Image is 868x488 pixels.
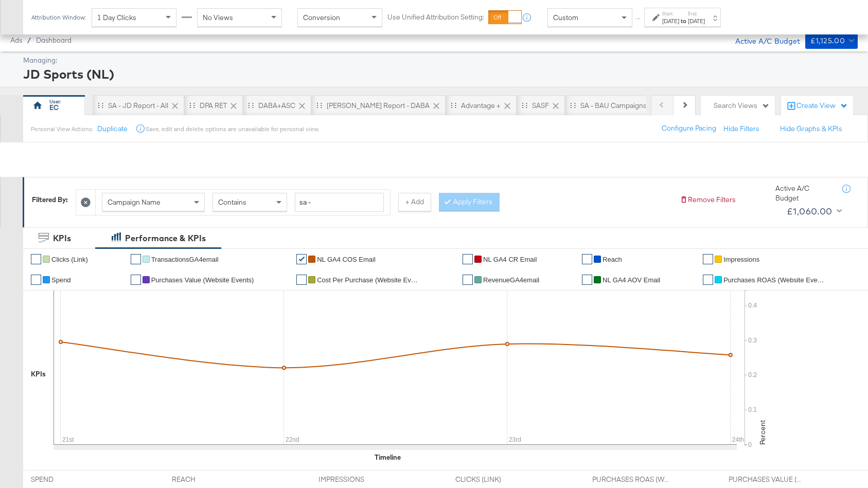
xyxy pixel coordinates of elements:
[723,256,759,263] span: Impressions
[680,195,736,205] button: Remove Filters
[633,17,643,21] span: ↑
[316,102,322,108] div: Drag to reorder tab
[51,276,71,284] span: Spend
[108,197,161,207] span: Campaign Name
[31,254,41,264] a: ✔
[580,101,647,111] div: SA - BAU Campaigns
[796,101,848,111] div: Create View
[146,125,319,133] div: Save, edit and delete options are unavailable for personal view.
[483,276,539,284] span: RevenueGA4email
[98,102,103,108] div: Drag to reorder tab
[31,14,86,21] div: Attribution Window:
[455,475,533,484] span: CLICKS (LINK)
[108,101,168,111] div: SA - JD Report - All
[714,101,770,111] div: Search Views
[463,254,473,264] a: ✔
[703,254,713,264] a: ✔
[592,475,669,484] span: PURCHASES ROAS (WEBSITE EVENTS)
[151,276,254,284] span: Purchases Value (Website Events)
[31,369,46,379] div: KPIs
[49,103,59,113] div: EC
[582,254,592,264] a: ✔
[131,254,141,264] a: ✔
[662,17,679,25] div: [DATE]
[31,275,41,285] a: ✔
[463,275,473,285] a: ✔
[603,256,622,263] span: Reach
[805,32,858,49] button: £1,125.00
[22,36,36,44] span: /
[662,10,679,17] label: Start:
[31,125,93,133] div: Personal View Actions:
[189,102,195,108] div: Drag to reorder tab
[151,256,219,263] span: TransactionsGA4email
[327,101,430,111] div: [PERSON_NAME] Report - DABA
[688,17,705,25] div: [DATE]
[258,101,295,111] div: DABA+ASC
[303,13,340,22] span: Conversion
[10,36,22,44] span: Ads
[36,36,72,44] a: Dashboard
[775,184,832,203] div: Active A/C Budget
[570,102,576,108] div: Drag to reorder tab
[375,453,401,462] div: Timeline
[451,102,456,108] div: Drag to reorder tab
[582,275,592,285] a: ✔
[53,232,71,244] div: KPIs
[780,124,842,134] button: Hide Graphs & KPIs
[787,204,832,219] div: £1,060.00
[97,13,136,22] span: 1 Day Clicks
[483,256,537,263] span: NL GA4 CR Email
[532,101,549,111] div: SASF
[203,13,233,22] span: No Views
[553,13,578,22] span: Custom
[318,475,396,484] span: IMPRESSIONS
[218,197,246,207] span: Contains
[398,193,431,211] button: + Add
[317,276,420,284] span: Cost Per Purchase (Website Events)
[679,17,688,25] strong: to
[23,56,855,65] div: Managing:
[522,102,527,108] div: Drag to reorder tab
[200,101,227,111] div: DPA RET
[783,203,844,220] button: £1,060.00
[603,276,660,284] span: NL GA4 AOV Email
[688,10,705,17] label: End:
[387,12,484,22] label: Use Unified Attribution Setting:
[461,101,501,111] div: Advantage +
[295,193,384,212] input: Enter a search term
[723,124,759,134] button: Hide Filters
[810,34,845,47] div: £1,125.00
[32,195,68,205] div: Filtered By:
[131,275,141,285] a: ✔
[703,275,713,285] a: ✔
[23,65,855,83] div: JD Sports (NL)
[125,232,206,244] div: Performance & KPIs
[296,254,307,264] a: ✔
[51,256,88,263] span: Clicks (Link)
[758,420,767,445] text: Percent
[723,276,826,284] span: Purchases ROAS (Website Events)
[296,275,307,285] a: ✔
[654,119,723,138] button: Configure Pacing
[729,475,806,484] span: PURCHASES VALUE (WEBSITE EVENTS)
[317,256,376,263] span: NL GA4 COS Email
[97,124,128,134] button: Duplicate
[31,475,108,484] span: SPEND
[248,102,254,108] div: Drag to reorder tab
[172,475,249,484] span: REACH
[724,32,800,48] div: Active A/C Budget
